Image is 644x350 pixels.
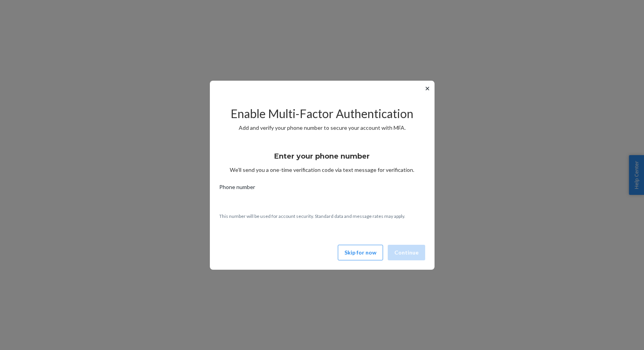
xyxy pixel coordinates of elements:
[274,151,370,161] h3: Enter your phone number
[388,245,425,260] button: Continue
[338,245,383,260] button: Skip for now
[219,213,425,219] p: This number will be used for account security. Standard data and message rates may apply.
[219,183,255,194] span: Phone number
[423,84,431,93] button: ✕
[219,145,425,174] div: We’ll send you a one-time verification code via text message for verification.
[219,124,425,132] p: Add and verify your phone number to secure your account with MFA.
[219,107,425,120] h2: Enable Multi-Factor Authentication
